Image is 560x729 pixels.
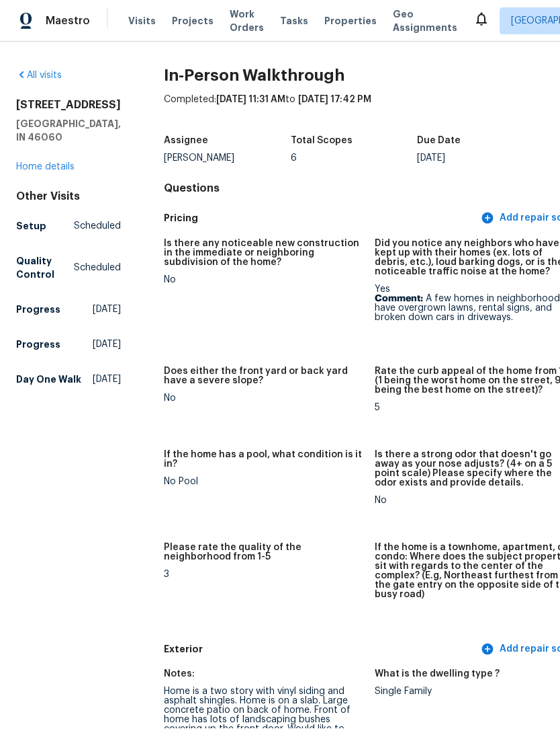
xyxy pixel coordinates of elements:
[74,262,121,275] span: Scheduled
[393,8,457,35] span: Geo Assignments
[164,543,364,562] h5: Please rate the quality of the neighborhood from 1-5
[16,303,60,317] h5: Progress
[417,137,461,146] h5: Due Date
[16,373,81,387] h5: Day One Walk
[164,570,364,580] div: 3
[16,220,46,233] h5: Setup
[164,670,195,679] h5: Notes:
[93,303,121,317] span: [DATE]
[417,154,544,163] div: [DATE]
[16,215,121,239] a: SetupScheduled
[164,137,208,146] h5: Assignee
[164,451,364,469] h5: If the home has a pool, what condition is it in?
[46,15,90,28] span: Maestro
[16,190,121,204] div: Other Visits
[16,250,121,287] a: Quality ControlScheduled
[164,394,364,404] div: No
[93,373,121,387] span: [DATE]
[291,154,418,163] div: 6
[16,118,121,145] h5: [GEOGRAPHIC_DATA], IN 46060
[216,95,285,105] span: [DATE] 11:31 AM
[16,338,60,352] h5: Progress
[375,670,500,679] h5: What is the dwelling type ?
[172,15,214,28] span: Projects
[16,71,62,81] a: All visits
[164,154,291,163] div: [PERSON_NAME]
[74,220,121,233] span: Scheduled
[375,295,423,304] b: Comment:
[298,95,371,105] span: [DATE] 17:42 PM
[164,477,364,487] div: No Pool
[16,368,121,392] a: Day One Walk[DATE]
[16,298,121,322] a: Progress[DATE]
[93,338,121,352] span: [DATE]
[128,15,156,28] span: Visits
[16,255,74,282] h5: Quality Control
[16,333,121,357] a: Progress[DATE]
[280,17,308,26] span: Tasks
[164,367,364,386] h5: Does either the front yard or back yard have a severe slope?
[164,643,478,657] h5: Exterior
[324,15,377,28] span: Properties
[164,276,364,285] div: No
[164,239,364,268] h5: Is there any noticeable new construction in the immediate or neighboring subdivision of the home?
[291,137,353,146] h5: Total Scopes
[16,99,121,112] h2: [STREET_ADDRESS]
[164,212,478,226] h5: Pricing
[16,163,75,172] a: Home details
[230,8,264,35] span: Work Orders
